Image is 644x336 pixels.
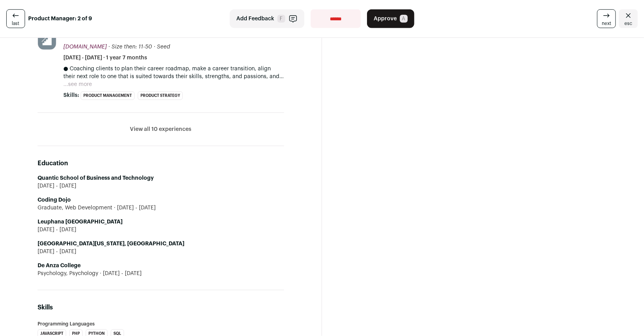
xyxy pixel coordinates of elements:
li: Product Strategy [138,91,183,100]
span: F [277,15,285,23]
span: · Size then: 11-50 [108,44,152,50]
button: ...see more [63,80,92,88]
span: [DATE] - [DATE] · 1 year 7 months [63,54,147,62]
span: Add Feedback [236,15,274,23]
span: [DATE] - [DATE] [112,204,156,212]
span: next [602,20,611,27]
strong: [GEOGRAPHIC_DATA][US_STATE], [GEOGRAPHIC_DATA] [38,241,184,247]
button: View all 10 experiences [130,125,192,133]
strong: Coding Dojo [38,197,71,203]
h3: Programming Languages [38,322,284,326]
strong: Quantic School of Business and Technology [38,175,154,181]
span: Skills: [63,91,79,99]
strong: De Anza College [38,263,81,268]
div: Graduate, Web Development [38,204,284,212]
span: last [12,20,20,27]
p: ● Coaching clients to plan their career roadmap, make a career transition, align their next role ... [63,65,284,80]
span: · [154,43,155,51]
span: A [400,15,408,23]
a: next [597,9,616,28]
button: Add Feedback F [230,9,304,28]
span: esc [624,20,632,27]
h2: Skills [38,303,284,312]
span: [DATE] - [DATE] [98,270,142,277]
span: [DOMAIN_NAME] [63,44,107,50]
span: Approve [374,15,397,23]
div: Psychology, Psychology [38,270,284,277]
span: [DATE] - [DATE] [38,248,76,256]
span: [DATE] - [DATE] [38,226,76,234]
li: Product Management [81,91,135,100]
a: last [6,9,25,28]
span: Seed [157,44,170,50]
img: 43503d63bc2d2bf1cdf7213b6406bbd9c8e419dacf101720b0abecf3593952f6.jpg [38,32,56,50]
span: [DATE] - [DATE] [38,182,76,190]
strong: Leuphana [GEOGRAPHIC_DATA] [38,219,122,225]
button: Approve A [367,9,414,28]
strong: Product Manager: 2 of 9 [28,15,92,23]
h2: Education [38,159,284,168]
a: Close [619,9,638,28]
